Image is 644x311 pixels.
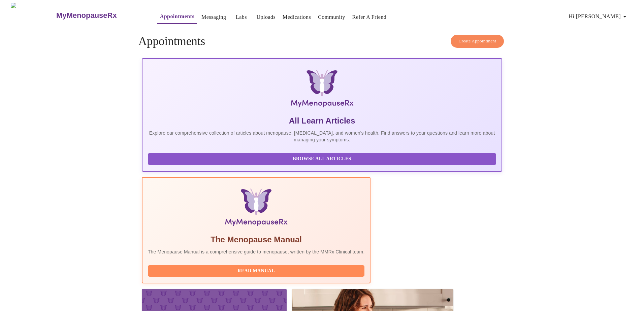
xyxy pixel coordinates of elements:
[257,12,276,22] a: Uploads
[55,4,143,27] a: MyMenopauseRx
[148,248,365,255] p: The Menopause Manual is a comprehensive guide to menopause, written by the MMRx Clinical team.
[148,153,496,165] button: Browse All Articles
[280,10,314,24] button: Medications
[231,10,252,24] button: Labs
[148,234,365,245] h5: The Menopause Manual
[157,10,197,24] button: Appointments
[148,115,496,126] h5: All Learn Articles
[315,10,348,24] button: Community
[148,155,498,161] a: Browse All Articles
[318,12,345,22] a: Community
[254,10,279,24] button: Uploads
[352,12,387,22] a: Refer a Friend
[451,35,504,48] button: Create Appointment
[56,11,117,20] h3: MyMenopauseRx
[202,70,442,110] img: MyMenopauseRx Logo
[182,188,330,229] img: Menopause Manual
[283,12,311,22] a: Medications
[148,130,496,143] p: Explore our comprehensive collection of articles about menopause, [MEDICAL_DATA], and women's hea...
[138,35,506,48] h4: Appointments
[11,3,55,28] img: MyMenopauseRx Logo
[160,12,194,21] a: Appointments
[148,268,366,273] a: Read Manual
[566,10,632,23] button: Hi [PERSON_NAME]
[236,12,247,22] a: Labs
[201,12,226,22] a: Messaging
[148,265,365,277] button: Read Manual
[350,10,389,24] button: Refer a Friend
[458,37,496,45] span: Create Appointment
[569,12,629,21] span: Hi [PERSON_NAME]
[199,10,229,24] button: Messaging
[155,267,358,275] span: Read Manual
[155,155,489,163] span: Browse All Articles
